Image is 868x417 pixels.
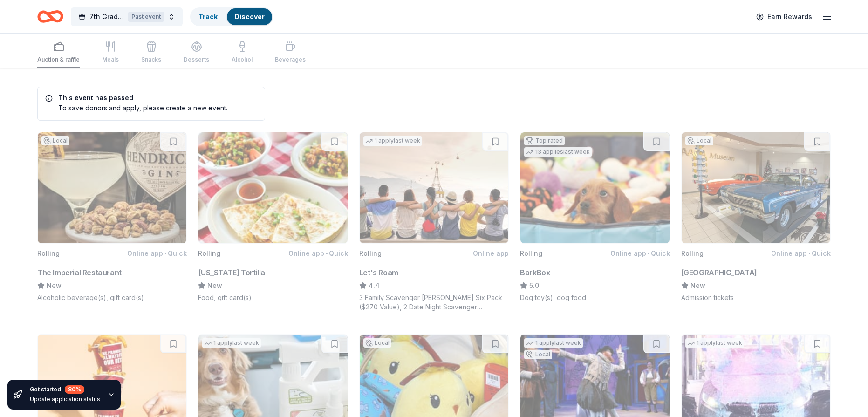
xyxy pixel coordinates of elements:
div: 80 % [65,385,84,394]
a: Earn Rewards [751,8,818,25]
div: Get started [30,385,100,394]
button: Image for BarkBoxTop rated13 applieslast weekRollingOnline app•QuickBarkBox5.0Dog toy(s), dog food [520,132,670,302]
button: Image for AACA MuseumLocalRollingOnline app•Quick[GEOGRAPHIC_DATA]NewAdmission tickets [681,132,831,302]
div: Update application status [30,396,100,403]
h5: This event has passed [45,95,227,101]
span: 7th Grade End of Year Student Celebration [89,11,124,22]
button: 7th Grade End of Year Student CelebrationPast event [71,7,183,26]
a: Track [198,13,218,21]
a: Home [37,6,63,27]
div: Past event [128,12,164,22]
button: Image for The Imperial RestaurantLocalRollingOnline app•QuickThe Imperial RestaurantNewAlcoholic ... [37,132,187,302]
button: TrackDiscover [190,7,273,26]
button: Image for Let's Roam1 applylast weekRollingOnline appLet's Roam4.43 Family Scavenger [PERSON_NAME... [359,132,509,312]
div: To save donors and apply, please create a new event. [45,103,227,113]
button: Image for California TortillaRollingOnline app•Quick[US_STATE] TortillaNewFood, gift card(s) [198,132,348,302]
a: Discover [234,13,265,21]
